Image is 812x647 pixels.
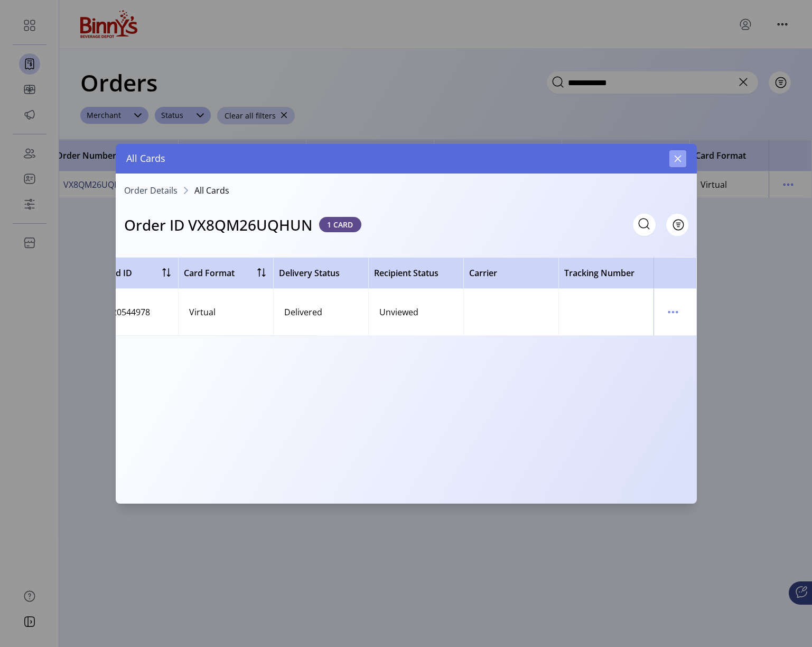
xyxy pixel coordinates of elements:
button: menu [665,304,682,321]
span: Delivery Status [279,267,340,279]
div: Virtual [189,306,216,318]
span: Card Format [184,267,235,279]
span: All Cards [126,151,165,166]
span: Carrier [469,267,497,279]
span: All Cards [194,186,229,195]
a: Order Details [124,186,178,195]
h3: Order ID VX8QM26UQHUN [124,214,313,236]
div: 320544978 [107,306,150,318]
span: 1 CARD [319,217,361,232]
div: Unviewed [379,306,418,318]
span: Recipient Status [374,267,438,279]
div: Delivered [284,306,322,318]
span: Tracking Number [564,267,634,279]
span: Card ID [102,267,132,279]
